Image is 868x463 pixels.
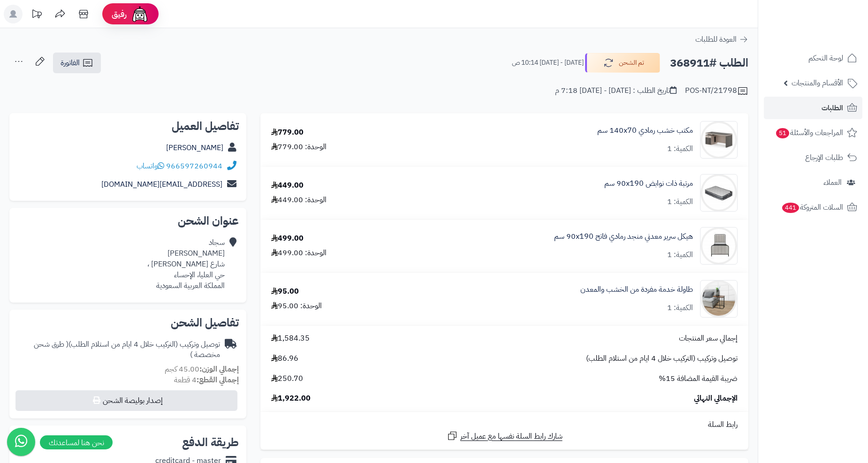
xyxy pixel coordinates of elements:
[822,101,843,114] span: الطلبات
[61,57,80,68] span: الفاتورة
[130,5,149,23] img: ai-face.png
[776,128,789,138] span: 51
[166,142,223,153] a: [PERSON_NAME]
[781,201,843,214] span: السلات المتروكة
[460,431,563,442] span: شارك رابط السلة نفسها مع عميل آخر
[271,127,304,138] div: 779.00
[271,333,310,344] span: 1,584.35
[271,373,303,384] span: 250.70
[700,227,737,265] img: 1737185828-110101010015-90x90.jpg
[685,85,748,97] div: POS-NT/21798
[112,8,127,20] span: رفيق
[271,286,299,297] div: 95.00
[17,317,239,328] h2: تفاصيل الشحن
[700,121,737,159] img: 1709109230-220614010194-90x90.jpg
[166,160,222,172] a: 966597260944
[700,174,737,212] img: 1728808024-110601060001-90x90.jpg
[555,85,677,96] div: تاريخ الطلب : [DATE] - [DATE] 7:18 م
[764,171,862,194] a: العملاء
[694,393,738,404] span: الإجمالي النهائي
[271,195,327,205] div: الوحدة: 449.00
[165,364,239,375] small: 45.00 كجم
[805,151,843,164] span: طلبات الإرجاع
[679,333,738,344] span: إجمالي سعر المنتجات
[34,339,220,361] span: ( طرق شحن مخصصة )
[700,280,737,318] img: 1752131216-1-90x90.jpg
[597,125,693,136] a: مكتب خشب رمادي 140x70 سم
[667,144,693,154] div: الكمية: 1
[764,196,862,219] a: السلات المتروكة441
[580,284,693,295] a: طاولة خدمة مفردة من الخشب والمعدن
[447,430,563,442] a: شارك رابط السلة نفسها مع عميل آخر
[792,76,843,90] span: الأقسام والمنتجات
[174,374,239,386] small: 4 قطعة
[667,250,693,260] div: الكمية: 1
[695,34,748,45] a: العودة للطلبات
[101,179,222,190] a: [EMAIL_ADDRESS][DOMAIN_NAME]
[264,419,745,430] div: رابط السلة
[667,197,693,207] div: الكمية: 1
[271,353,298,364] span: 86.96
[53,53,101,73] a: الفاتورة
[764,47,862,69] a: لوحة التحكم
[585,53,660,73] button: تم الشحن
[782,203,799,213] span: 441
[25,5,48,26] a: تحديثات المنصة
[17,121,239,132] h2: تفاصيل العميل
[764,146,862,169] a: طلبات الإرجاع
[764,97,862,119] a: الطلبات
[554,231,693,242] a: هيكل سرير معدني منجد رمادي فاتح 90x190 سم
[17,339,220,361] div: توصيل وتركيب (التركيب خلال 4 ايام من استلام الطلب)
[271,142,327,152] div: الوحدة: 779.00
[667,303,693,313] div: الكمية: 1
[659,373,738,384] span: ضريبة القيمة المضافة 15%
[775,126,843,139] span: المراجعات والأسئلة
[271,233,304,244] div: 499.00
[823,176,842,189] span: العملاء
[271,301,322,311] div: الوحدة: 95.00
[804,26,859,46] img: logo-2.png
[695,34,737,45] span: العودة للطلبات
[586,353,738,364] span: توصيل وتركيب (التركيب خلال 4 ايام من استلام الطلب)
[604,178,693,189] a: مرتبة ذات نوابض 90x190 سم
[15,390,237,411] button: إصدار بوليصة الشحن
[271,180,304,191] div: 449.00
[182,437,239,448] h2: طريقة الدفع
[17,215,239,227] h2: عنوان الشحن
[199,364,239,375] strong: إجمالي الوزن:
[670,53,748,73] h2: الطلب #368911
[147,237,225,291] div: سجاد [PERSON_NAME] شارع [PERSON_NAME] ، حي العليا، الإحساء المملكة العربية السعودية
[137,160,164,172] a: واتساب
[764,121,862,144] a: المراجعات والأسئلة51
[197,374,239,386] strong: إجمالي القطع:
[808,52,843,65] span: لوحة التحكم
[271,393,311,404] span: 1,922.00
[271,248,327,258] div: الوحدة: 499.00
[512,58,584,68] small: [DATE] - [DATE] 10:14 ص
